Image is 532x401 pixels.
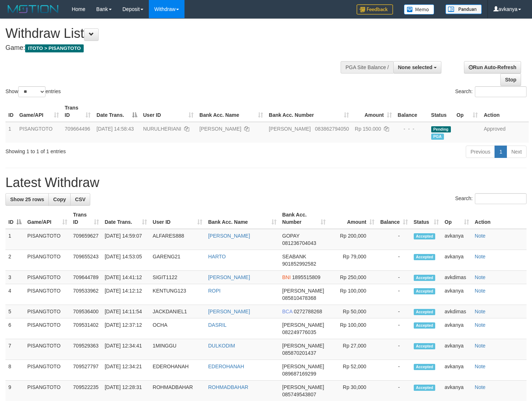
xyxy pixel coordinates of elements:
th: Bank Acc. Number: activate to sort column ascending [279,208,329,229]
a: CSV [70,193,90,206]
td: - [377,339,411,360]
td: JACKDANIEL1 [150,305,205,318]
a: EDEROHANAH [208,364,244,369]
td: 709655243 [70,250,102,271]
span: [PERSON_NAME] [282,322,324,328]
span: [PERSON_NAME] [269,126,311,132]
a: Note [475,288,486,294]
a: DULKODIM [208,343,235,349]
a: Note [475,364,486,369]
label: Search: [455,193,527,204]
td: 709536400 [70,305,102,318]
td: Rp 27,000 [329,339,377,360]
button: None selected [393,61,442,74]
th: User ID: activate to sort column ascending [140,101,196,122]
th: Amount: activate to sort column ascending [352,101,395,122]
td: 8 [5,360,24,381]
span: Copy 083862794050 to clipboard [315,126,349,132]
label: Show entries [5,86,61,97]
td: avkanya [442,360,472,381]
span: Copy 081236704043 to clipboard [282,240,316,246]
span: Copy [53,196,66,202]
span: Copy 085749543807 to clipboard [282,392,316,397]
td: Rp 250,000 [329,271,377,284]
input: Search: [475,86,527,97]
td: - [377,360,411,381]
span: Accepted [414,275,436,281]
a: Note [475,233,486,239]
span: Copy 085870201437 to clipboard [282,350,316,356]
td: 3 [5,271,24,284]
img: MOTION_logo.png [5,4,61,15]
td: PISANGTOTO [24,284,70,305]
td: EDEROHANAH [150,360,205,381]
td: 709644789 [70,271,102,284]
a: HARTO [208,254,226,259]
td: PISANGTOTO [24,318,70,339]
a: ROHMADBAHAR [208,384,248,390]
td: [DATE] 14:11:54 [102,305,150,318]
span: Rp 150.000 [355,126,381,132]
td: 709529363 [70,339,102,360]
td: avkanya [442,284,472,305]
td: 709531402 [70,318,102,339]
td: Rp 100,000 [329,284,377,305]
td: avkdimas [442,305,472,318]
th: Op: activate to sort column ascending [454,101,481,122]
a: [PERSON_NAME] [208,233,250,239]
a: Note [475,384,486,390]
td: 709527797 [70,360,102,381]
th: Date Trans.: activate to sort column descending [94,101,140,122]
a: DASRIL [208,322,227,328]
td: PISANGTOTO [24,339,70,360]
span: [PERSON_NAME] [282,384,324,390]
td: Approved [481,122,529,143]
th: Bank Acc. Number: activate to sort column ascending [266,101,352,122]
span: Accepted [414,364,436,370]
td: SIGIT1122 [150,271,205,284]
a: Show 25 rows [5,193,49,206]
td: Rp 79,000 [329,250,377,271]
td: 7 [5,339,24,360]
th: Balance [395,101,428,122]
th: Bank Acc. Name: activate to sort column ascending [196,101,266,122]
span: Copy 089687169299 to clipboard [282,371,316,377]
td: PISANGTOTO [24,271,70,284]
a: [PERSON_NAME] [199,126,241,132]
span: [DATE] 14:58:43 [96,126,134,132]
td: [DATE] 12:34:41 [102,339,150,360]
th: Amount: activate to sort column ascending [329,208,377,229]
th: Op: activate to sort column ascending [442,208,472,229]
a: Run Auto-Refresh [464,61,521,74]
td: PISANGTOTO [16,122,62,143]
th: User ID: activate to sort column ascending [150,208,205,229]
td: - [377,318,411,339]
td: [DATE] 14:53:05 [102,250,150,271]
span: Copy 1895515809 to clipboard [292,274,321,280]
a: Note [475,274,486,280]
span: Copy 901852992582 to clipboard [282,261,316,267]
td: [DATE] 14:12:12 [102,284,150,305]
span: [PERSON_NAME] [282,343,324,349]
a: ROPI [208,288,221,294]
td: 1 [5,122,16,143]
th: Trans ID: activate to sort column ascending [70,208,102,229]
span: SEABANK [282,254,306,259]
a: Note [475,322,486,328]
span: Accepted [414,309,436,315]
td: OCHA [150,318,205,339]
td: 1MINGGU [150,339,205,360]
th: Game/API: activate to sort column ascending [16,101,62,122]
td: Rp 52,000 [329,360,377,381]
td: 5 [5,305,24,318]
span: Marked by avkanya [431,134,444,140]
h1: Latest Withdraw [5,175,527,190]
a: Copy [48,193,71,206]
th: ID [5,101,16,122]
td: ALFARES888 [150,229,205,250]
img: Button%20Memo.svg [404,4,434,15]
span: Accepted [414,288,436,294]
td: - [377,284,411,305]
th: ID: activate to sort column descending [5,208,24,229]
label: Search: [455,86,527,97]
